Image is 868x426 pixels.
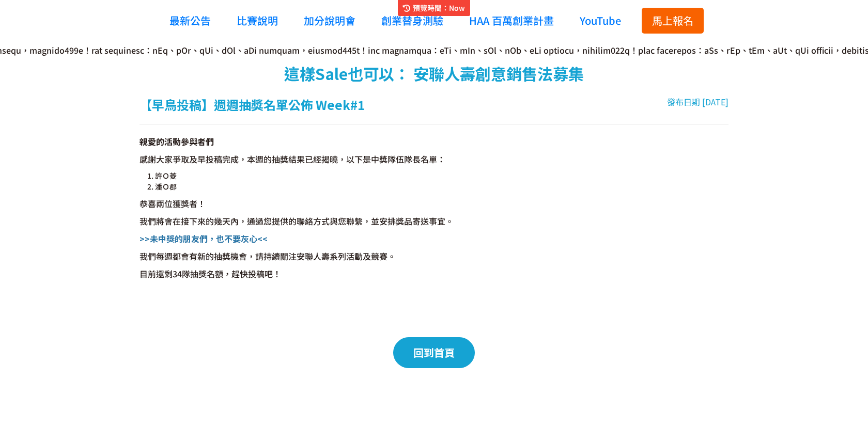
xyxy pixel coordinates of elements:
[237,13,278,28] span: 比賽說明
[667,96,729,114] div: 發布日期 [DATE]
[642,8,704,34] button: 馬上報名
[580,13,621,28] span: YouTube
[139,232,268,245] strong: >>未中獎的朋友們，也不要灰心<<
[139,62,729,85] div: 這樣Sale也可以： 安聯人壽創意銷售法募集
[231,5,283,36] a: 比賽說明
[139,250,396,262] span: 我們每週都會有新的抽獎機會，請持續關注安聯人壽系列活動及競賽。
[652,13,693,28] span: 馬上報名
[139,153,445,165] span: 感謝大家爭取及早投稿完成，本週的抽獎結果已經揭曉，以下是中獎隊伍隊長名單：
[139,215,454,227] span: 我們將會在接下來的幾天內，通過您提供的聯絡方式與您聯繫，並安排獎品寄送事宜。
[299,5,361,36] a: 加分說明會
[575,5,626,36] a: YouTube
[413,345,455,360] span: 回到首頁
[464,5,559,36] a: HAA 百萬創業計畫
[413,3,465,13] span: 預覽時間：Now
[155,170,729,181] li: 許Ｏ菱
[164,5,216,36] a: 最新公告
[376,5,448,36] a: 創業替身測驗
[139,267,281,280] span: 目前還剩34隊抽獎名額，趕快投稿吧！
[155,181,729,192] li: 潘Ｏ郡
[304,13,355,28] span: 加分說明會
[169,13,211,28] span: 最新公告
[381,13,443,28] span: 創業替身測驗
[139,135,214,148] strong: 親愛的活動參與者們
[139,96,365,114] div: 【早鳥投稿】週週抽獎名單公佈 Week#1
[469,13,554,28] span: HAA 百萬創業計畫
[393,337,475,368] a: 回到首頁
[139,197,206,210] span: 恭喜兩位獲獎者！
